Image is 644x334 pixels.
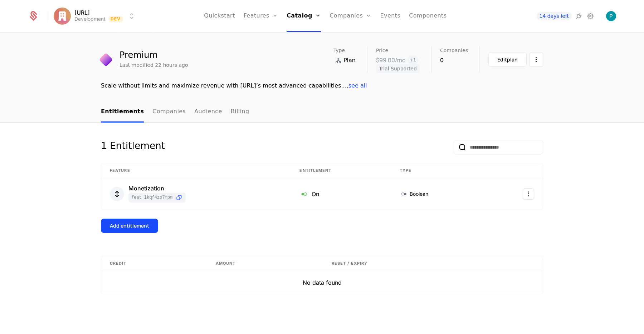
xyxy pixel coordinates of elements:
[299,189,382,199] div: On
[101,256,207,271] th: Credit
[440,56,468,64] div: 0
[207,256,323,271] th: Amount
[74,10,90,15] span: [URL]
[586,12,595,20] a: Settings
[333,48,345,53] span: Type
[231,101,249,123] a: Billing
[410,190,428,198] span: Boolean
[537,12,572,20] a: 14 days left
[54,8,71,25] img: Appy.AI
[101,163,291,178] th: Feature
[606,11,616,21] button: Open user button
[530,52,543,67] button: Select action
[575,12,583,20] a: Integrations
[606,11,616,21] img: Peter Keens
[343,56,356,65] span: Plan
[56,8,136,24] button: Select environment
[101,101,249,123] ul: Choose Sub Page
[119,51,188,59] div: Premium
[101,271,543,294] td: No data found
[119,61,188,69] div: Last modified 22 hours ago
[101,140,165,154] div: 1 Entitlement
[376,48,388,53] span: Price
[440,48,468,53] span: Companies
[391,163,484,178] th: Type
[291,163,391,178] th: Entitlement
[376,56,405,64] div: $99.00 /mo
[101,101,543,123] nav: Main
[488,52,527,67] button: Editplan
[101,101,144,123] a: Entitlements
[376,64,420,73] span: Trial Supported
[152,101,186,123] a: Companies
[497,56,518,63] div: Edit plan
[194,101,222,123] a: Audience
[128,185,186,191] div: Monetization
[101,219,158,233] button: Add entitlement
[131,195,172,200] span: feat_LKqf4zo7mPm
[523,188,534,200] button: Select action
[348,82,367,89] span: see all
[408,56,418,64] span: + 1
[74,15,106,23] div: Development
[101,81,543,90] div: Scale without limits and maximize revenue with [URL]’s most advanced capabilities. ...
[108,16,123,22] span: Dev
[323,256,489,271] th: Reset / Expiry
[110,222,149,229] div: Add entitlement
